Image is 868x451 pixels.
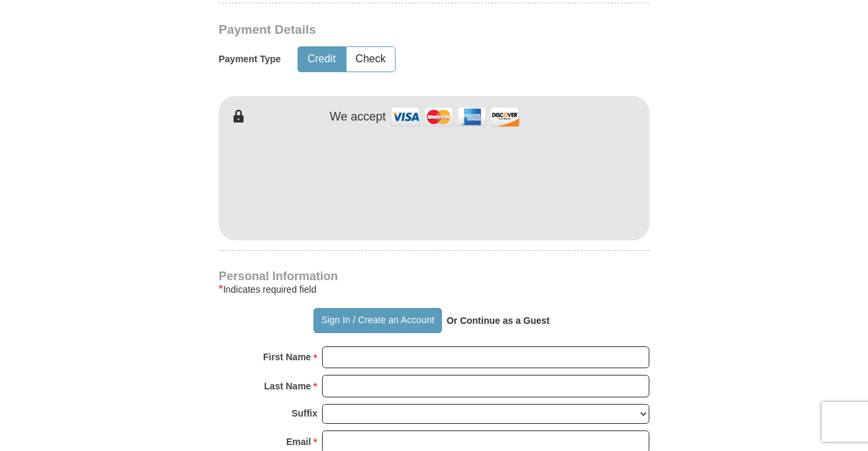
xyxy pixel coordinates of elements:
strong: Or Continue as a Guest [447,315,550,326]
strong: Last Name [264,377,311,395]
strong: Email [286,432,311,451]
button: Sign In / Create an Account [313,308,441,333]
button: Check [347,47,395,72]
h4: We accept [330,110,386,125]
h5: Payment Type [219,54,281,65]
button: Credit [298,47,345,72]
strong: Suffix [292,404,317,423]
img: credit cards accepted [389,103,521,131]
h4: Personal Information [219,271,649,281]
h3: Payment Details [219,23,557,38]
strong: First Name [263,348,311,366]
div: Indicates required field [219,281,649,297]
